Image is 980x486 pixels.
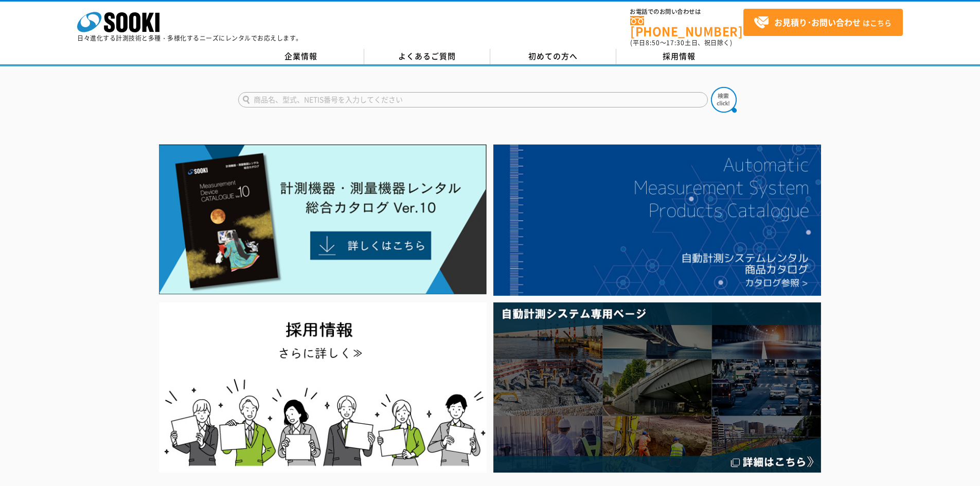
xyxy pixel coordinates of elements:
[490,49,616,64] a: 初めての方へ
[493,145,821,296] img: 自動計測システムカタログ
[711,87,737,113] img: btn_search.png
[528,50,578,62] span: 初めての方へ
[493,302,821,473] img: 自動計測システム専用ページ
[159,145,487,295] img: Catalog Ver10
[743,9,903,36] a: お見積り･お問い合わせはこちら
[616,49,742,64] a: 採用情報
[754,15,892,30] span: はこちら
[630,16,743,37] a: [PHONE_NUMBER]
[774,16,861,28] strong: お見積り･お問い合わせ
[159,302,487,473] img: SOOKI recruit
[630,9,743,15] span: お電話でのお問い合わせは
[238,92,708,107] input: 商品名、型式、NETIS番号を入力してください
[364,49,490,64] a: よくあるご質問
[630,38,732,47] span: (平日 ～ 土日、祝日除く)
[77,35,302,41] p: 日々進化する計測技術と多種・多様化するニーズにレンタルでお応えします。
[646,38,660,47] span: 8:50
[666,38,685,47] span: 17:30
[238,49,364,64] a: 企業情報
